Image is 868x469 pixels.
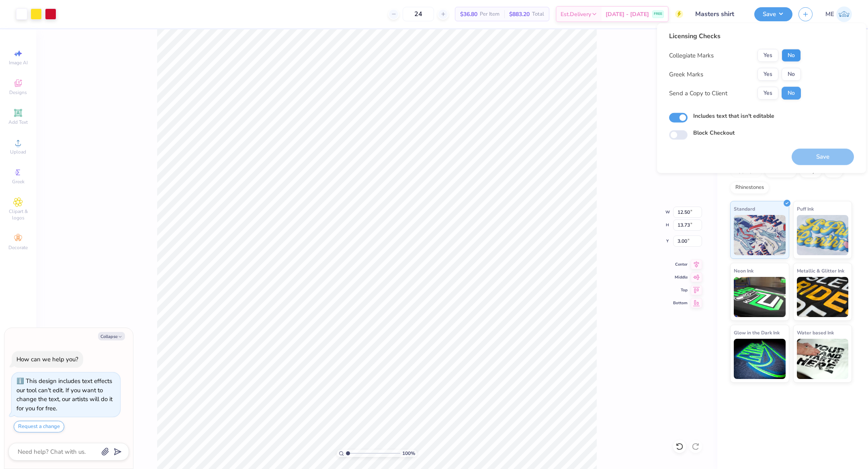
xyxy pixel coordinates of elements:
span: ME [825,10,834,19]
span: Top [673,287,688,293]
div: Greek Marks [669,70,703,79]
img: Water based Ink [797,339,849,379]
img: Neon Ink [734,277,786,317]
span: Per Item [480,10,500,18]
span: Greek [12,178,25,185]
span: Add Text [8,119,28,125]
span: [DATE] - [DATE] [606,10,649,18]
span: Total [532,10,544,18]
div: This design includes text effects our tool can't edit. If you want to change the text, our artist... [16,377,113,412]
button: Request a change [14,421,64,432]
img: Standard [734,215,786,255]
span: Upload [10,149,26,155]
span: $36.80 [460,10,477,18]
img: Puff Ink [797,215,849,255]
span: Neon Ink [734,266,753,275]
button: Collapse [98,332,125,340]
img: Glow in the Dark Ink [734,339,786,379]
input: – – [403,7,434,21]
img: Metallic & Glitter Ink [797,277,849,317]
div: How can we help you? [16,355,78,363]
label: Block Checkout [693,129,735,137]
span: Glow in the Dark Ink [734,328,780,337]
button: Save [754,7,792,21]
a: ME [825,6,852,22]
span: FREE [654,11,662,17]
span: Est. Delivery [561,10,591,18]
button: Yes [757,49,778,62]
span: Designs [9,89,27,96]
span: Middle [673,274,688,280]
div: Licensing Checks [669,31,801,41]
button: Yes [757,87,778,100]
span: 100 % [402,450,415,457]
button: No [782,87,801,100]
div: Collegiate Marks [669,51,714,60]
span: Puff Ink [797,205,814,213]
input: Untitled Design [689,6,748,22]
span: Metallic & Glitter Ink [797,266,844,275]
span: Center [673,262,688,267]
label: Includes text that isn't editable [693,112,774,120]
span: Clipart & logos [4,208,32,221]
button: No [782,49,801,62]
span: Image AI [9,59,28,66]
span: Water based Ink [797,328,834,337]
button: No [782,68,801,81]
div: Rhinestones [730,182,769,194]
img: Maria Espena [836,6,852,22]
span: Decorate [8,244,28,251]
span: Bottom [673,300,688,306]
div: Send a Copy to Client [669,89,727,98]
button: Yes [757,68,778,81]
span: Standard [734,205,755,213]
span: $883.20 [509,10,530,18]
